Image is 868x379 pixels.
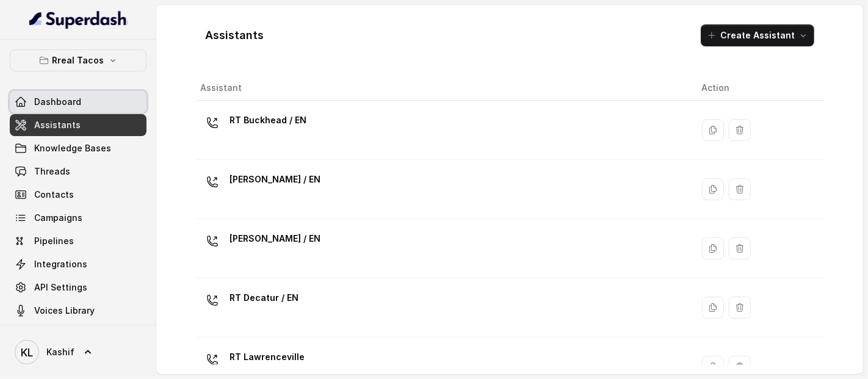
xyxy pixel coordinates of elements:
img: light.svg [29,10,128,29]
button: Create Assistant [701,24,814,46]
span: Kashif [46,346,74,358]
span: Assistants [34,119,81,131]
span: Campaigns [34,212,82,224]
span: Dashboard [34,96,81,108]
span: Integrations [34,258,87,270]
a: Voices Library [10,300,146,322]
p: [PERSON_NAME] / EN [230,229,320,248]
a: Knowledge Bases [10,137,146,159]
p: [PERSON_NAME] / EN [230,170,320,189]
span: Pipelines [34,235,74,247]
span: Voices Library [34,305,95,317]
span: Contacts [34,189,74,201]
p: RT Lawrenceville [230,347,305,367]
span: Threads [34,165,70,178]
th: Assistant [195,76,692,101]
h1: Assistants [205,26,264,45]
a: API Settings [10,276,146,298]
a: Integrations [10,253,146,275]
p: RT Buckhead / EN [230,110,306,130]
span: Knowledge Bases [34,142,111,154]
a: Kashif [10,335,146,369]
p: Rreal Tacos [52,53,104,68]
a: Assistants [10,114,146,136]
span: API Settings [34,281,87,294]
th: Action [692,76,824,101]
button: Rreal Tacos [10,49,146,71]
a: Campaigns [10,207,146,229]
a: Pipelines [10,230,146,252]
text: KL [21,346,33,359]
a: Threads [10,161,146,182]
a: Dashboard [10,91,146,113]
p: RT Decatur / EN [230,288,298,308]
a: Contacts [10,184,146,206]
